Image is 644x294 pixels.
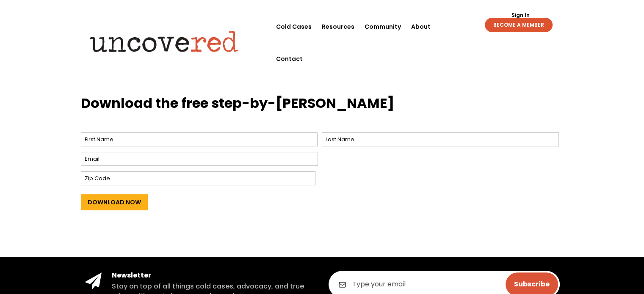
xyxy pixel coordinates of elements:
input: Zip Code [81,171,315,185]
h4: Newsletter [112,271,316,280]
input: Email [81,152,318,166]
a: Contact [276,43,303,75]
a: Community [365,11,401,43]
a: Sign In [506,13,534,18]
a: BECOME A MEMBER [485,18,553,32]
a: About [411,11,431,43]
input: Last Name [322,132,559,146]
input: Download Now [81,194,148,210]
input: First Name [81,132,318,146]
img: Uncovered logo [83,25,246,58]
h3: Download the free step-by-[PERSON_NAME] [81,94,564,117]
a: Resources [322,11,354,43]
a: Cold Cases [276,11,312,43]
